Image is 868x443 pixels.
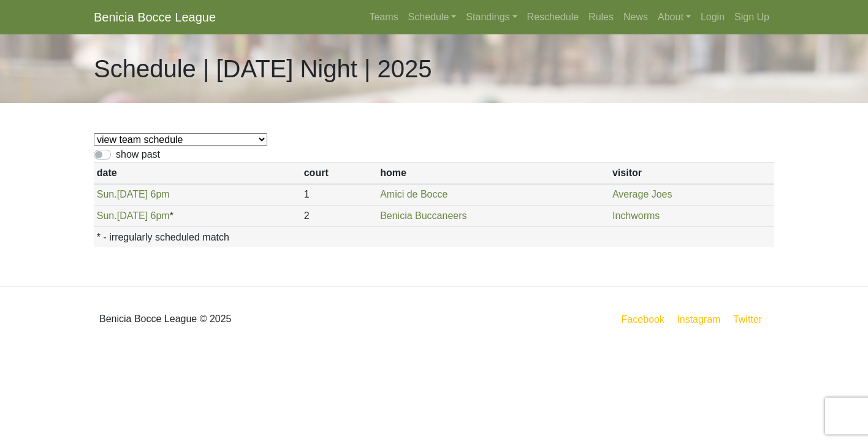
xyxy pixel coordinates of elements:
td: 1 [301,184,377,206]
td: 2 [301,206,377,227]
a: Inchworms [612,210,660,221]
th: visitor [609,163,774,184]
th: date [94,163,301,184]
a: Benicia Bocce League [94,5,216,29]
h1: Schedule | [DATE] Night | 2025 [94,54,432,83]
div: Benicia Bocce League © 2025 [85,297,434,341]
a: Teams [364,5,403,29]
a: Facebook [619,312,667,327]
a: Rules [584,5,619,29]
a: Instagram [674,312,723,327]
a: Sun.[DATE] 6pm [97,189,170,199]
label: show past [116,147,160,162]
a: News [619,5,653,29]
a: Sign Up [729,5,774,29]
th: * - irregularly scheduled match [94,226,774,247]
a: Login [696,5,729,29]
a: Amici de Bocce [380,189,447,199]
a: Average Joes [612,189,672,199]
a: Benicia Buccaneers [380,210,466,221]
a: Sun.[DATE] 6pm [97,210,170,221]
a: Twitter [731,312,772,327]
th: home [377,163,609,184]
th: court [301,163,377,184]
a: Standings [461,5,522,29]
a: Schedule [403,5,462,29]
a: Reschedule [522,5,584,29]
a: About [653,5,696,29]
span: Sun. [97,210,117,221]
span: Sun. [97,189,117,199]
